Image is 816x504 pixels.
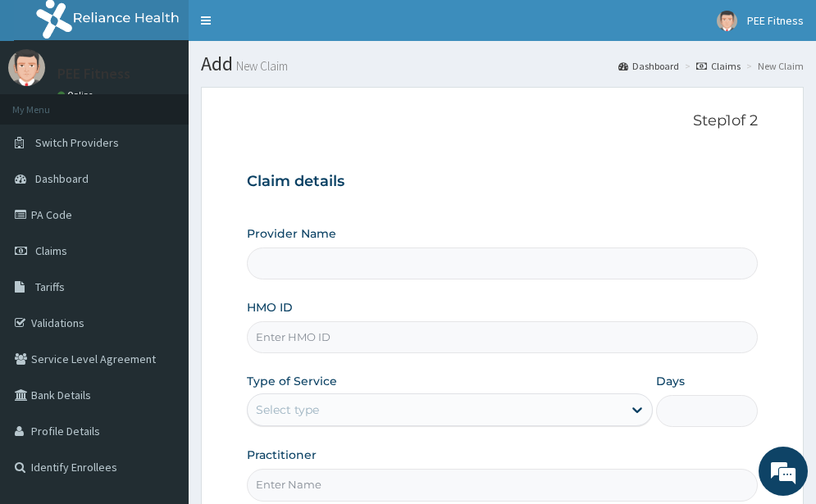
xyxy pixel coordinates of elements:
small: New Claim [233,60,288,72]
span: Switch Providers [35,135,119,150]
input: Enter Name [247,469,758,501]
div: Select type [256,402,319,418]
span: PEE Fitness [747,13,804,28]
a: Online [57,89,97,101]
span: Tariffs [35,279,65,294]
img: User Image [717,11,737,31]
h3: Claim details [247,173,758,191]
p: PEE Fitness [57,66,130,81]
a: Dashboard [618,59,679,73]
p: Step 1 of 2 [247,112,758,130]
span: Claims [35,243,67,258]
label: Days [656,373,685,389]
label: Type of Service [247,373,337,389]
li: New Claim [742,59,804,73]
input: Enter HMO ID [247,321,758,353]
label: Provider Name [247,225,336,242]
img: User Image [8,49,45,86]
h1: Add [201,53,804,75]
label: Practitioner [247,447,317,463]
span: Dashboard [35,171,89,186]
a: Claims [696,59,741,73]
label: HMO ID [247,299,293,316]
